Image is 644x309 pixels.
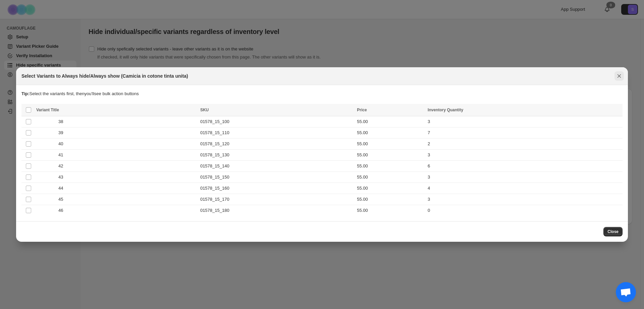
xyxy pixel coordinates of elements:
span: Variant Title [36,108,59,112]
td: 3 [426,194,623,205]
td: 3 [426,150,623,161]
td: 6 [426,161,623,172]
td: 55.00 [355,205,426,216]
button: Close [603,227,623,236]
span: 43 [58,174,67,181]
td: 7 [426,127,623,139]
span: SKU [200,108,209,112]
td: 01578_15_120 [198,139,355,150]
span: Price [357,108,367,112]
td: 0 [426,205,623,216]
td: 01578_15_110 [198,127,355,139]
td: 2 [426,139,623,150]
td: 01578_15_160 [198,183,355,194]
span: 38 [58,118,67,125]
td: 55.00 [355,116,426,127]
td: 4 [426,183,623,194]
span: 45 [58,196,67,203]
td: 55.00 [355,127,426,139]
td: 01578_15_100 [198,116,355,127]
td: 55.00 [355,183,426,194]
td: 01578_15_170 [198,194,355,205]
td: 01578_15_150 [198,172,355,183]
td: 55.00 [355,139,426,150]
span: Close [607,229,619,234]
span: 44 [58,185,67,192]
td: 3 [426,172,623,183]
td: 55.00 [355,150,426,161]
td: 3 [426,116,623,127]
td: 01578_15_130 [198,150,355,161]
td: 55.00 [355,172,426,183]
span: 40 [58,141,67,147]
td: 01578_15_180 [198,205,355,216]
button: Close [614,71,624,81]
span: 46 [58,207,67,214]
td: 55.00 [355,161,426,172]
p: Select the variants first, then you'll see bulk action buttons [21,90,623,97]
span: 41 [58,152,67,158]
div: Aprire la chat [616,282,636,302]
h2: Select Variants to Always hide/Always show (Camicia in cotone tinta unita) [21,73,188,79]
span: Inventory Quantity [428,108,463,112]
strong: Tip: [21,91,30,96]
span: 42 [58,163,67,169]
span: 39 [58,129,67,136]
td: 01578_15_140 [198,161,355,172]
td: 55.00 [355,194,426,205]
